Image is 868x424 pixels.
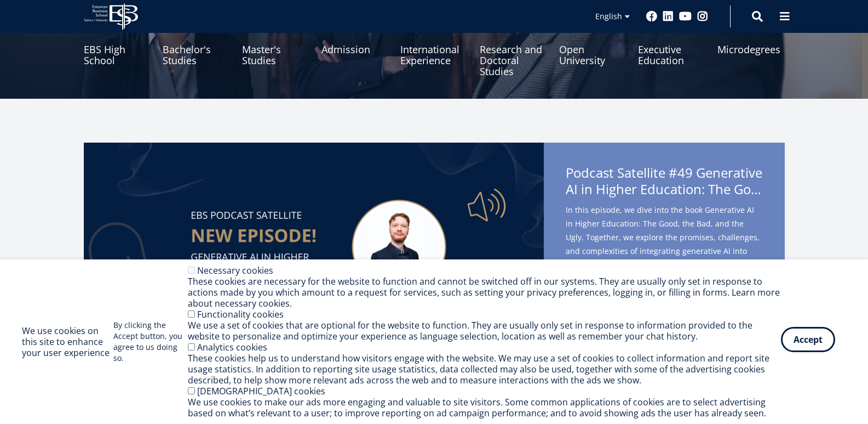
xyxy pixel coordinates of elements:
[197,264,273,276] label: Necessary cookies
[559,22,626,77] a: Open University
[188,320,781,342] div: We use a set of cookies that are optional for the website to function. They are usually only set ...
[646,11,657,22] a: Facebook
[781,327,835,352] button: Accept
[84,22,151,77] a: EBS High School
[321,22,389,77] a: Admission
[566,181,763,197] span: AI in Higher Education: The Good, the Bad, and the Ugly
[197,308,284,320] label: Functionality cookies
[188,353,781,386] div: These cookies help us to understand how visitors engage with the website. We may use a set of coo...
[242,22,309,77] a: Master's Studies
[197,341,267,353] label: Analytics cookies
[84,143,544,351] img: Satellite #49
[679,11,692,22] a: Youtube
[163,22,230,77] a: Bachelor's Studies
[566,203,763,272] span: In this episode, we dive into the book Generative AI in Higher Education: The Good, the Bad, and ...
[113,320,188,364] p: By clicking the Accept button, you agree to us doing so.
[22,325,113,358] h2: We use cookies on this site to enhance your user experience
[188,276,781,309] div: These cookies are necessary for the website to function and cannot be switched off in our systems...
[638,22,705,77] a: Executive Education
[480,22,547,77] a: Research and Doctoral Studies
[717,22,785,77] a: Microdegrees
[697,11,708,22] a: Instagram
[197,385,325,397] label: [DEMOGRAPHIC_DATA] cookies
[566,165,763,201] span: Podcast Satellite #49 Generative
[188,397,781,419] div: We use cookies to make our ads more engaging and valuable to site visitors. Some common applicati...
[400,22,468,77] a: International Experience
[663,11,674,22] a: Linkedin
